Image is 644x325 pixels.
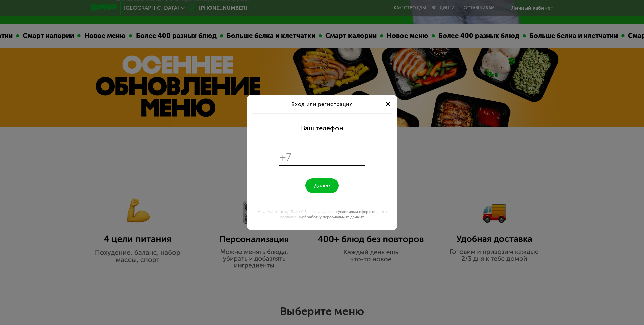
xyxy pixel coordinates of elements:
[301,124,343,132] div: Ваш телефон
[291,101,353,107] span: Вход или регистрация
[305,178,339,193] button: Далее
[338,209,373,214] a: условиями оферты
[251,209,393,220] div: Нажимая кнопку "Далее", Вы соглашаетесь с и даете согласие на
[280,151,292,164] span: +7
[302,215,364,219] a: обработку персональных данных
[314,182,330,189] span: Далее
